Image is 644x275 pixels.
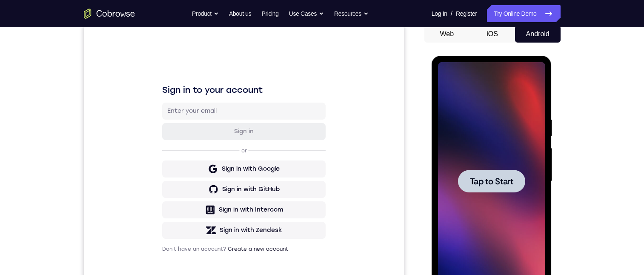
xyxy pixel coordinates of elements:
button: Product [192,5,219,22]
a: Try Online Demo [487,5,560,22]
span: Tap to Start [38,121,82,130]
a: Create a new account [144,221,204,226]
button: Sign in with GitHub [78,155,242,172]
button: Sign in with Google [78,135,242,152]
div: Sign in with GitHub [138,160,196,168]
button: Resources [334,5,369,22]
a: Go to the home page [84,9,135,19]
button: Sign in with Intercom [78,176,242,193]
button: Web [424,26,470,43]
button: Use Cases [289,5,324,22]
button: Sign in with Zendesk [78,196,242,213]
a: Register [456,5,477,22]
div: Sign in with Intercom [135,180,199,189]
a: Pricing [261,5,278,22]
span: / [451,9,452,19]
a: About us [229,5,251,22]
button: Tap to Start [26,114,94,137]
button: iOS [469,26,515,43]
p: or [156,122,165,129]
div: Sign in with Google [138,139,196,148]
p: Don't have an account? [78,220,242,227]
div: Sign in with Zendesk [136,201,198,209]
button: Android [515,26,561,43]
a: Log In [432,5,447,22]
